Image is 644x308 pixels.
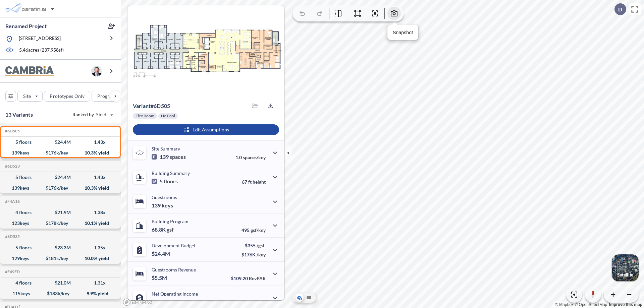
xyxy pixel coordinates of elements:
p: 13 Variants [5,111,33,119]
p: Program [97,93,116,100]
p: Site Summary [152,146,180,151]
a: Mapbox [555,302,574,307]
p: 139 [152,202,173,209]
p: 68.8K [152,226,174,233]
span: gsf [167,226,174,233]
p: $176K [241,252,266,257]
span: height [253,179,266,185]
p: [STREET_ADDRESS] [19,35,61,43]
p: Prototypes Only [50,93,85,100]
p: Snapshot [393,29,413,36]
span: margin [251,300,266,305]
p: $109.20 [231,275,266,281]
p: $5.5M [152,274,168,281]
p: Building Summary [152,170,190,176]
button: Edit Assumptions [133,124,279,135]
h5: Click to copy the code [4,164,20,169]
button: Site [17,91,43,102]
p: # 6d505 [133,103,170,109]
p: No Pool [161,113,175,119]
p: $355 [241,243,266,248]
span: /key [257,252,266,257]
a: OpenStreetMap [575,302,607,307]
p: 139 [152,153,186,160]
p: Guestrooms [152,194,177,200]
button: Ranked by Yield [67,109,117,120]
img: user logo [91,66,102,76]
span: Yield [96,111,107,118]
span: keys [162,202,173,209]
span: spaces/key [243,155,266,160]
h5: Click to copy the code [4,234,20,239]
button: Aerial View [296,294,304,302]
h5: Click to copy the code [4,129,20,133]
p: 5 [152,178,178,185]
p: 45.0% [237,300,266,305]
p: Site [23,93,31,100]
a: Mapbox homepage [123,298,152,306]
h5: Click to copy the code [4,269,20,274]
button: Switcher ImageSatellite [612,254,639,281]
img: BrandImage [5,66,54,76]
span: gsf/key [251,227,266,233]
p: Flex Room [136,113,154,119]
span: ft [248,179,252,185]
p: $24.4M [152,250,171,257]
span: Variant [133,103,151,109]
p: Guestrooms Revenue [152,267,196,272]
span: RevPAR [249,275,266,281]
h5: Click to copy the code [4,199,20,204]
p: Renamed Project [5,22,47,30]
img: Switcher Image [612,254,639,281]
p: Development Budget [152,243,196,248]
p: D [618,6,622,12]
p: Satellite [617,272,633,278]
p: 67 [242,179,266,185]
button: Site Plan [305,294,313,302]
p: 1.0 [235,155,266,160]
span: floors [164,178,178,185]
p: 5.46 acres ( 237,958 sf) [19,47,64,54]
p: Net Operating Income [152,291,198,297]
button: Prototypes Only [44,91,90,102]
p: $2.5M [152,299,168,305]
p: Edit Assumptions [193,126,229,133]
p: Building Program [152,219,189,224]
span: spaces [170,153,186,160]
span: /gsf [257,243,264,248]
button: Program [92,91,128,102]
a: Improve this map [609,302,642,307]
p: 495 [241,227,266,233]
